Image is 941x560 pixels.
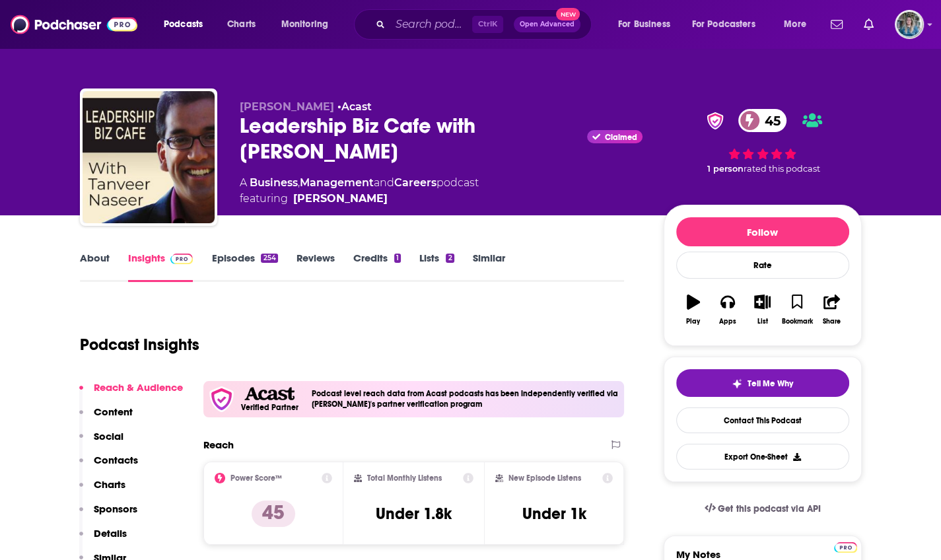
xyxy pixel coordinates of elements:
button: Bookmark [780,286,814,333]
button: Export One-Sheet [676,444,849,470]
h2: New Episode Listens [508,473,581,483]
a: Charts [219,14,263,35]
div: Search podcasts, credits, & more... [366,9,604,40]
p: Contacts [94,454,138,466]
div: 2 [446,254,454,263]
a: InsightsPodchaser Pro [128,252,193,282]
a: Tanveer Naseer [293,191,388,207]
span: rated this podcast [744,164,820,174]
a: Episodes254 [211,252,277,282]
div: verified Badge45 1 personrated this podcast [664,100,862,183]
span: For Business [618,15,670,34]
button: Social [79,430,123,454]
span: 1 person [707,164,744,174]
button: Sponsors [79,503,137,527]
a: Reviews [296,252,335,282]
h2: Total Monthly Listens [367,473,442,483]
span: • [337,100,372,113]
a: About [80,252,110,282]
span: Claimed [605,134,637,141]
a: Credits1 [353,252,401,282]
a: Contact This Podcast [676,407,849,433]
img: Podchaser Pro [834,542,857,553]
span: 45 [751,109,787,132]
span: Get this podcast via API [718,503,820,514]
span: Ctrl K [472,16,503,33]
div: Apps [719,318,736,326]
button: Play [676,286,711,333]
span: For Podcasters [692,15,755,34]
button: Content [79,405,133,430]
span: Monitoring [281,15,328,34]
div: A podcast [240,175,479,207]
h3: Under 1.8k [376,504,452,524]
p: 45 [252,501,295,527]
p: Sponsors [94,503,137,515]
img: Podchaser Pro [170,254,193,264]
span: Podcasts [164,15,203,34]
img: Acast [244,387,295,401]
p: Social [94,430,123,442]
button: Charts [79,478,125,503]
p: Charts [94,478,125,491]
span: Tell Me Why [748,378,793,389]
button: tell me why sparkleTell Me Why [676,369,849,397]
span: featuring [240,191,479,207]
a: Get this podcast via API [694,493,831,525]
a: Acast [341,100,372,113]
button: Show profile menu [895,10,924,39]
div: Bookmark [781,318,812,326]
button: open menu [775,14,823,35]
h4: Podcast level reach data from Acast podcasts has been independently verified via [PERSON_NAME]'s ... [312,389,619,409]
div: Share [823,318,841,326]
img: verfied icon [209,386,234,412]
h2: Reach [203,438,234,451]
button: Details [79,527,127,551]
img: User Profile [895,10,924,39]
div: 1 [394,254,401,263]
a: Lists2 [419,252,454,282]
a: 45 [738,109,787,132]
img: tell me why sparkle [732,378,742,389]
div: Play [686,318,700,326]
p: Details [94,527,127,540]
span: [PERSON_NAME] [240,100,334,113]
span: New [556,8,580,20]
button: open menu [272,14,345,35]
a: Show notifications dropdown [825,13,848,36]
button: Apps [711,286,745,333]
a: Management [300,176,374,189]
span: Open Advanced [520,21,575,28]
button: List [745,286,779,333]
button: open menu [609,14,687,35]
img: verified Badge [703,112,728,129]
p: Reach & Audience [94,381,183,394]
button: Share [814,286,849,333]
div: 254 [261,254,277,263]
button: Reach & Audience [79,381,183,405]
span: Logged in as EllaDavidson [895,10,924,39]
span: Charts [227,15,256,34]
a: Pro website [834,540,857,553]
a: Show notifications dropdown [858,13,879,36]
img: Podchaser - Follow, Share and Rate Podcasts [11,12,137,37]
button: open menu [155,14,220,35]
span: , [298,176,300,189]
button: Open AdvancedNew [514,17,580,32]
a: Business [250,176,298,189]
span: More [784,15,806,34]
div: List [757,318,768,326]
button: Contacts [79,454,138,478]
a: Careers [394,176,436,189]
h1: Podcast Insights [80,335,199,355]
button: Follow [676,217,849,246]
h2: Power Score™ [230,473,282,483]
a: Similar [473,252,505,282]
span: and [374,176,394,189]
input: Search podcasts, credits, & more... [390,14,472,35]
p: Content [94,405,133,418]
h5: Verified Partner [241,403,298,411]
img: Leadership Biz Cafe with Tanveer Naseer [83,91,215,223]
